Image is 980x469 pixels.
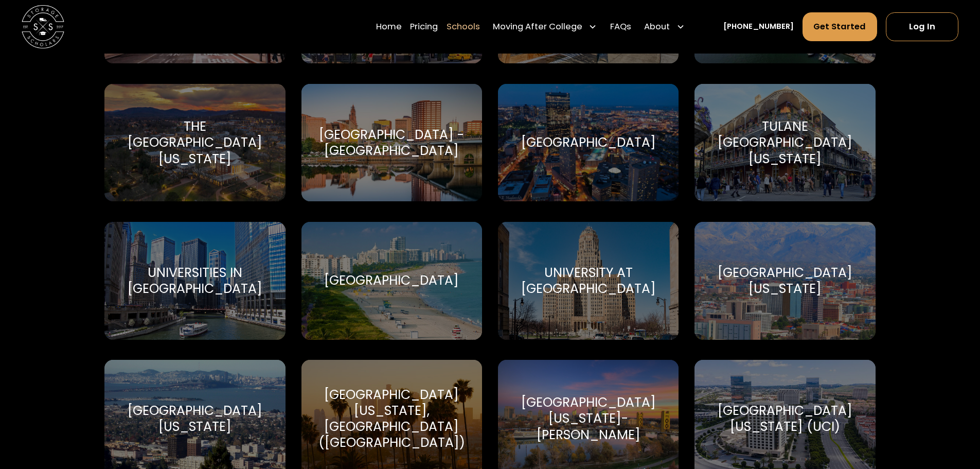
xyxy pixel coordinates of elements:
[707,118,862,167] div: Tulane [GEOGRAPHIC_DATA][US_STATE]
[314,127,469,159] div: [GEOGRAPHIC_DATA] - [GEOGRAPHIC_DATA]
[511,394,666,443] div: [GEOGRAPHIC_DATA][US_STATE]-[PERSON_NAME]
[410,12,438,42] a: Pricing
[489,12,602,42] div: Moving After College
[803,12,878,41] a: Get Started
[447,12,480,42] a: Schools
[521,134,656,150] div: [GEOGRAPHIC_DATA]
[117,403,272,435] div: [GEOGRAPHIC_DATA][US_STATE]
[707,403,862,435] div: [GEOGRAPHIC_DATA][US_STATE] (UCI)
[324,272,459,288] div: [GEOGRAPHIC_DATA]
[610,12,631,42] a: FAQs
[301,84,482,202] a: Go to selected school
[723,21,794,32] a: [PHONE_NUMBER]
[498,84,679,202] a: Go to selected school
[104,222,285,340] a: Go to selected school
[694,84,875,202] a: Go to selected school
[694,222,875,340] a: Go to selected school
[117,265,272,297] div: Universities in [GEOGRAPHIC_DATA]
[640,12,689,42] div: About
[314,387,469,451] div: [GEOGRAPHIC_DATA][US_STATE], [GEOGRAPHIC_DATA] ([GEOGRAPHIC_DATA])
[376,12,402,42] a: Home
[707,265,862,297] div: [GEOGRAPHIC_DATA][US_STATE]
[22,5,64,48] a: home
[22,5,64,48] img: Storage Scholars main logo
[886,12,958,41] a: Log In
[511,265,666,297] div: University at [GEOGRAPHIC_DATA]
[493,21,582,33] div: Moving After College
[117,118,272,167] div: The [GEOGRAPHIC_DATA][US_STATE]
[301,222,482,340] a: Go to selected school
[104,84,285,202] a: Go to selected school
[644,21,670,33] div: About
[498,222,679,340] a: Go to selected school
